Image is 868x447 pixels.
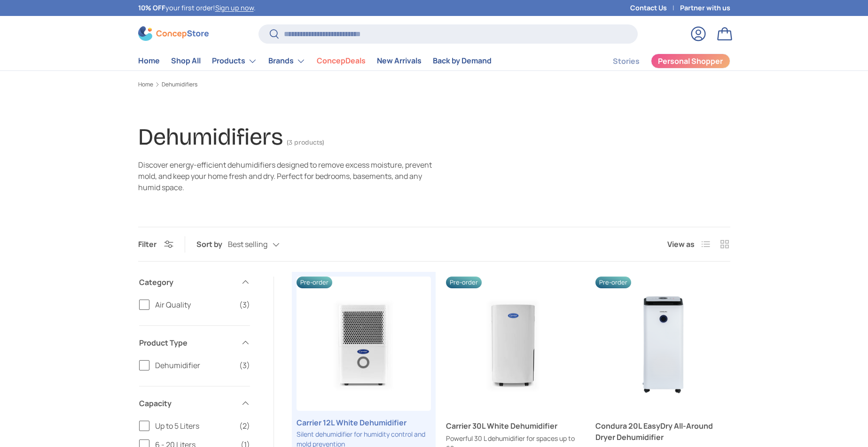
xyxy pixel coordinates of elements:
[239,299,250,310] span: (3)
[139,277,235,288] span: Category
[263,52,311,70] summary: Brands
[138,3,256,13] p: your first order! .
[433,52,492,70] a: Back by Demand
[651,54,730,69] a: Personal Shopper
[138,239,156,249] span: Filter
[138,52,160,70] a: Home
[377,52,422,70] a: New Arrivals
[446,277,580,411] a: Carrier 30L White Dehumidifier
[139,386,250,420] summary: Capacity
[287,139,324,146] span: (3 products)
[297,277,332,288] span: Pre-order
[239,360,250,371] span: (3)
[155,299,234,310] span: Air Quality
[215,3,254,12] a: Sign up now
[680,3,730,13] a: Partner with us
[630,3,680,13] a: Contact Us
[595,420,730,443] a: Condura 20L EasyDry All-Around Dryer Dehumidifier
[212,52,257,70] a: Products
[613,52,640,70] a: Stories
[138,3,165,12] strong: 10% OFF
[196,239,228,250] label: Sort by
[206,52,263,70] summary: Products
[658,57,723,65] span: Personal Shopper
[317,52,366,70] a: ConcepDeals
[139,326,250,360] summary: Product Type
[590,52,730,70] nav: Secondary
[446,277,482,288] span: Pre-order
[446,420,580,432] a: Carrier 30L White Dehumidifier
[139,337,235,348] span: Product Type
[138,80,730,89] nav: Breadcrumbs
[171,52,201,70] a: Shop All
[138,52,492,70] nav: Primary
[139,265,250,299] summary: Category
[595,277,730,411] a: Condura 20L EasyDry All-Around Dryer Dehumidifier
[595,277,631,288] span: Pre-order
[138,160,432,193] span: Discover energy-efficient dehumidifiers designed to remove excess moisture, prevent mold, and kee...
[228,237,298,253] button: Best selling
[297,417,431,428] a: Carrier 12L White Dehumidifier
[138,82,153,87] a: Home
[138,26,209,41] img: ConcepStore
[155,360,234,371] span: Dehumidifier
[138,123,283,151] h1: Dehumidifiers
[155,420,234,432] span: Up to 5 Liters
[268,52,305,70] a: Brands
[667,239,695,250] span: View as
[239,420,250,432] span: (2)
[139,398,235,409] span: Capacity
[228,240,267,249] span: Best selling
[138,239,173,249] button: Filter
[297,277,431,411] a: Carrier 12L White Dehumidifier
[162,82,197,87] a: Dehumidifiers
